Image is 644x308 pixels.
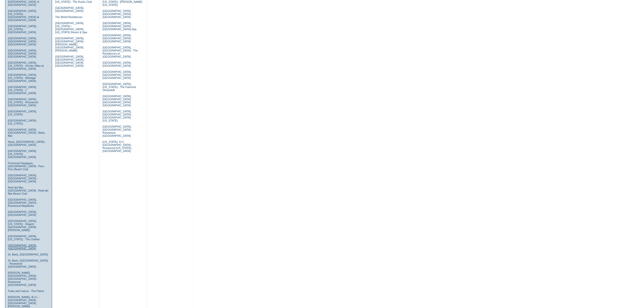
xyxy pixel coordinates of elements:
[8,85,37,95] a: [GEOGRAPHIC_DATA], [US_STATE] - 1 [GEOGRAPHIC_DATA]
[8,253,48,256] a: St. Barts, [GEOGRAPHIC_DATA]
[8,210,37,216] a: [GEOGRAPHIC_DATA], [GEOGRAPHIC_DATA]
[102,140,132,152] a: [US_STATE], D.C., [GEOGRAPHIC_DATA] - Rosewood [US_STATE], [GEOGRAPHIC_DATA]
[8,98,38,107] a: [GEOGRAPHIC_DATA], [US_STATE] - Rosewood [GEOGRAPHIC_DATA]
[8,219,37,232] a: [GEOGRAPHIC_DATA], [US_STATE] - Regent [GEOGRAPHIC_DATA][PERSON_NAME]
[102,46,138,58] a: [GEOGRAPHIC_DATA], [GEOGRAPHIC_DATA] - The Residences at [GEOGRAPHIC_DATA]
[8,128,45,137] a: [GEOGRAPHIC_DATA], [GEOGRAPHIC_DATA] - Baha Mar
[102,22,136,31] a: [GEOGRAPHIC_DATA], [GEOGRAPHIC_DATA] - [GEOGRAPHIC_DATA]-Spa
[8,110,37,116] a: [GEOGRAPHIC_DATA], [US_STATE]
[55,22,87,34] a: [GEOGRAPHIC_DATA], [US_STATE] - [GEOGRAPHIC_DATA] [US_STATE] Resort & Spa
[8,259,48,268] a: St. Barts, [GEOGRAPHIC_DATA] - Rosewood [GEOGRAPHIC_DATA]
[8,289,44,293] a: Turks and Caicos - The Palms
[8,61,44,70] a: [GEOGRAPHIC_DATA], [US_STATE] - Ho'olei Villas at [GEOGRAPHIC_DATA]
[8,174,38,183] a: [GEOGRAPHIC_DATA], [GEOGRAPHIC_DATA] - [GEOGRAPHIC_DATA]
[8,25,37,34] a: [GEOGRAPHIC_DATA], [US_STATE] - [GEOGRAPHIC_DATA]
[8,271,38,286] a: [PERSON_NAME][GEOGRAPHIC_DATA], [GEOGRAPHIC_DATA] - Rosewood [GEOGRAPHIC_DATA]
[102,110,132,122] a: [GEOGRAPHIC_DATA], [GEOGRAPHIC_DATA] - [GEOGRAPHIC_DATA] [US_STATE]
[55,55,85,67] a: [GEOGRAPHIC_DATA], [GEOGRAPHIC_DATA] - [GEOGRAPHIC_DATA] [GEOGRAPHIC_DATA]
[102,70,132,79] a: [GEOGRAPHIC_DATA], [GEOGRAPHIC_DATA] - [GEOGRAPHIC_DATA]
[8,119,37,125] a: [GEOGRAPHIC_DATA], [US_STATE]
[102,9,132,19] a: [GEOGRAPHIC_DATA], [GEOGRAPHIC_DATA] - [GEOGRAPHIC_DATA]
[102,95,132,107] a: [GEOGRAPHIC_DATA], [GEOGRAPHIC_DATA] - [GEOGRAPHIC_DATA] [GEOGRAPHIC_DATA]
[8,9,39,22] a: [GEOGRAPHIC_DATA], [US_STATE] - [GEOGRAPHIC_DATA] at [GEOGRAPHIC_DATA]
[102,82,136,92] a: [GEOGRAPHIC_DATA], [US_STATE] - The Fairmont Ghirardelli
[55,15,83,19] a: The World Residences
[8,186,48,195] a: Real del Mar, [GEOGRAPHIC_DATA] - Real del Mar Beach Club
[102,34,132,43] a: [GEOGRAPHIC_DATA], [GEOGRAPHIC_DATA] - [GEOGRAPHIC_DATA]
[55,37,85,52] a: [GEOGRAPHIC_DATA], [GEOGRAPHIC_DATA] - [PERSON_NAME][GEOGRAPHIC_DATA][PERSON_NAME]
[55,6,84,12] a: [GEOGRAPHIC_DATA], [GEOGRAPHIC_DATA]
[102,61,131,67] a: [GEOGRAPHIC_DATA], [GEOGRAPHIC_DATA]
[8,162,44,171] a: Peninsula Papagayo, [GEOGRAPHIC_DATA] - Poro Poro Beach Club
[8,244,37,250] a: [GEOGRAPHIC_DATA], [GEOGRAPHIC_DATA]
[102,125,132,137] a: [GEOGRAPHIC_DATA], [GEOGRAPHIC_DATA] - Rosewood [GEOGRAPHIC_DATA]
[8,296,40,308] a: [PERSON_NAME], B.V.I. - [GEOGRAPHIC_DATA] [GEOGRAPHIC_DATA][PERSON_NAME]
[8,235,40,241] a: [GEOGRAPHIC_DATA], [US_STATE] - The Cloister
[8,73,37,82] a: [GEOGRAPHIC_DATA], [US_STATE] - Montage [GEOGRAPHIC_DATA]
[8,149,37,159] a: [GEOGRAPHIC_DATA], [US_STATE] - [GEOGRAPHIC_DATA]
[8,198,38,207] a: [GEOGRAPHIC_DATA], [GEOGRAPHIC_DATA] - Rosewood Mayakoba
[8,49,38,58] a: [GEOGRAPHIC_DATA], [GEOGRAPHIC_DATA] - [GEOGRAPHIC_DATA]
[8,37,38,46] a: [GEOGRAPHIC_DATA], [GEOGRAPHIC_DATA] - [GEOGRAPHIC_DATA]
[8,140,46,146] a: Nevis, [GEOGRAPHIC_DATA] - [GEOGRAPHIC_DATA]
